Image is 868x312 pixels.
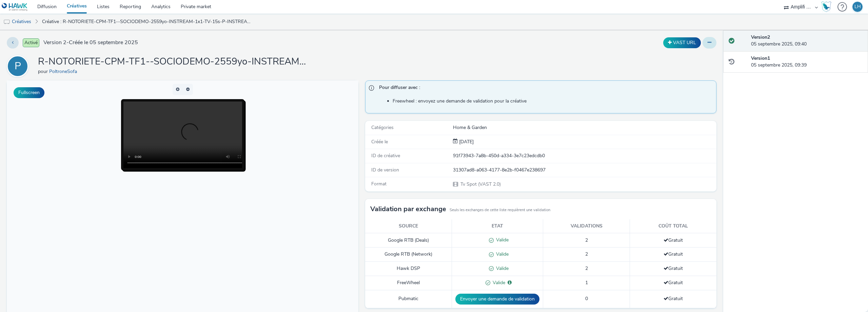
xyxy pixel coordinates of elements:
button: Fullscreen [14,87,44,98]
span: Format [371,181,387,187]
div: Home & Garden [453,124,716,131]
th: Coût total [630,219,716,233]
span: 2 [585,265,588,272]
img: Hawk Academy [821,1,831,12]
td: FreeWheel [365,276,452,290]
span: Valide [494,251,509,257]
div: Dupliquer la créative en un VAST URL [662,37,703,48]
td: Google RTB (Deals) [365,233,452,247]
span: Pour diffuser avec : [379,84,710,93]
a: PoltroneSofa [49,68,80,75]
button: Envoyer une demande de validation [455,294,539,305]
div: Création 05 septembre 2025, 09:39 [458,139,474,145]
div: LH [854,2,861,12]
span: Valide [494,265,509,272]
div: P [15,57,21,76]
td: Google RTB (Network) [365,247,452,262]
span: Gratuit [664,237,683,243]
span: Gratuit [664,251,683,257]
img: undefined Logo [2,3,28,11]
span: Tv Spot (VAST 2.0) [460,181,501,187]
span: [DATE] [458,139,474,145]
a: Hawk Academy [821,1,834,12]
li: Freewheel : envoyez une demande de validation pour la créative [393,98,713,105]
td: Hawk DSP [365,262,452,276]
th: Etat [452,219,543,233]
div: 91f73943-7a8b-450d-a334-3e7c23edcdb0 [453,152,716,159]
span: 2 [585,251,588,257]
a: P [7,63,31,69]
span: Gratuit [664,265,683,272]
span: pour [38,68,49,75]
div: 05 septembre 2025, 09:39 [751,55,863,69]
th: Validations [543,219,630,233]
div: 31307ad8-a063-4177-8e2b-f0467e238697 [453,167,716,173]
th: Source [365,219,452,233]
span: Catégories [371,124,394,131]
td: Pubmatic [365,290,452,308]
span: Gratuit [664,279,683,286]
span: ID de version [371,167,399,173]
h3: Validation par exchange [370,204,446,214]
span: Valide [490,279,505,286]
span: 2 [585,237,588,243]
div: 05 septembre 2025, 09:40 [751,34,863,48]
span: Gratuit [664,295,683,302]
span: ID de créative [371,152,400,159]
span: 1 [585,279,588,286]
span: 0 [585,295,588,302]
span: Valide [494,237,509,243]
img: tv [3,19,10,25]
h1: R-NOTORIETE-CPM-TF1--SOCIODEMO-2559yo-INSTREAM-1x1-TV-15s-P-INSTREAM-1x1-W37Store-$427404871$STORE [38,55,309,68]
span: Créée le [371,139,388,145]
span: Version 2 - Créée le 05 septembre 2025 [43,39,138,47]
small: Seuls les exchanges de cette liste requièrent une validation [450,207,550,213]
strong: Version 1 [751,55,770,61]
a: Créative : R-NOTORIETE-CPM-TF1--SOCIODEMO-2559yo-INSTREAM-1x1-TV-15s-P-INSTREAM-1x1-W37Store-$427... [39,14,256,30]
button: VAST URL [663,37,701,48]
span: Activé [23,38,39,47]
strong: Version 2 [751,34,770,40]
